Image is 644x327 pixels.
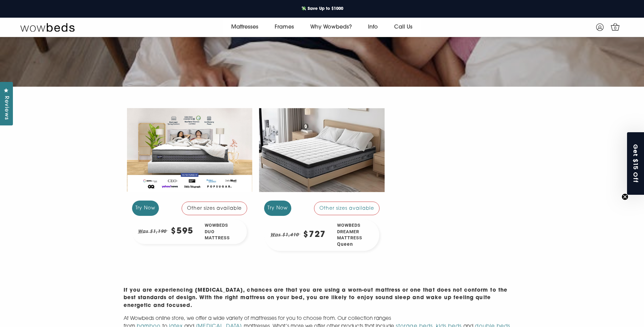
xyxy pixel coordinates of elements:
div: $727 [303,231,326,239]
a: Info [360,18,386,37]
a: Mattresses [223,18,266,37]
div: Try Now [132,201,159,216]
a: Try Now Other sizes available Was $1,410 $727 Wowbeds Dreamer MattressQueen [259,103,385,256]
div: $595 [171,227,194,236]
strong: If you are experiencing [MEDICAL_DATA], chances are that you are using a worn-out mattress or one... [124,288,508,308]
span: 0 [612,25,619,32]
a: 0 [609,21,621,33]
div: Wowbeds Dreamer Mattress [332,219,380,251]
a: Frames [266,18,302,37]
img: Wow Beds Logo [20,22,75,32]
em: Was $1,410 [270,231,300,239]
em: Was $1,190 [138,227,168,236]
button: Close teaser [622,193,628,200]
a: Try Now Other sizes available Was $1,190 $595 Wowbeds Duo Mattress [127,103,253,249]
div: Get $15 OffClose teaser [627,132,644,195]
div: Other sizes available [182,202,247,215]
div: Try Now [264,201,291,216]
a: Call Us [386,18,421,37]
span: Queen [337,241,368,248]
a: 💸 Save Up to $1000 [296,4,349,13]
div: Other sizes available [314,202,380,215]
span: Get $15 Off [632,144,640,183]
span: Reviews [2,96,11,120]
a: Why Wowbeds? [302,18,360,37]
div: Wowbeds Duo Mattress [199,219,247,244]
